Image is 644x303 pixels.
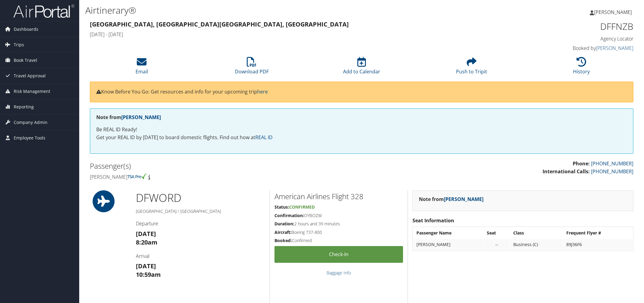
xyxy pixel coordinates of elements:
[510,227,562,238] th: Class
[591,160,633,167] a: [PHONE_NUMBER]
[289,204,315,210] span: Confirmed
[596,45,633,51] a: [PERSON_NAME]
[85,4,454,17] h1: Airtinerary®
[96,88,627,96] p: Know Before You Go: Get resources and info for your upcoming trip
[274,221,403,227] h5: 2 hours and 39 minutes
[136,208,265,214] h5: [GEOGRAPHIC_DATA] / [GEOGRAPHIC_DATA]
[343,60,380,75] a: Add to Calendar
[136,230,156,238] strong: [DATE]
[573,160,590,167] strong: Phone:
[274,213,304,218] strong: Confirmation:
[419,196,483,203] strong: Note from
[590,3,638,21] a: [PERSON_NAME]
[484,227,510,238] th: Seat
[504,35,634,42] h4: Agency Locator
[274,213,403,219] h5: OYBOZW
[14,84,50,99] span: Risk Management
[257,88,268,95] a: here
[96,126,627,141] p: Be REAL ID Ready! Get your REAL ID by [DATE] to board domestic flights. Find out how at
[510,239,562,250] td: Business (C)
[274,238,403,244] h5: Confirmed
[14,37,24,52] span: Trips
[90,20,349,28] strong: [GEOGRAPHIC_DATA], [GEOGRAPHIC_DATA] [GEOGRAPHIC_DATA], [GEOGRAPHIC_DATA]
[14,68,46,83] span: Travel Approval
[274,238,292,243] strong: Booked:
[136,238,157,246] strong: 8:20am
[136,60,148,75] a: Email
[563,239,632,250] td: 89J36F6
[543,168,590,175] strong: International Calls:
[14,53,37,68] span: Book Travel
[136,190,265,206] h1: DFW ORD
[412,217,454,224] strong: Seat Information
[14,22,38,37] span: Dashboards
[504,20,634,33] h1: DFFNZB
[274,191,403,202] h2: American Airlines Flight 328
[274,246,403,263] a: Check-in
[274,229,403,235] h5: Boeing 737-800
[274,229,292,235] strong: Aircraft:
[136,270,161,279] strong: 10:59am
[90,161,357,171] h2: Passenger(s)
[121,114,161,121] a: [PERSON_NAME]
[274,221,294,227] strong: Duration:
[563,227,632,238] th: Frequent Flyer #
[127,174,147,179] img: tsa-precheck.png
[90,31,495,38] h4: [DATE] - [DATE]
[136,262,156,270] strong: [DATE]
[456,60,487,75] a: Push to Tripit
[444,196,483,203] a: [PERSON_NAME]
[235,60,269,75] a: Download PDF
[504,45,634,51] h4: Booked by
[487,242,507,247] div: --
[255,134,273,141] a: REAL ID
[136,253,265,259] h4: Arrival
[14,115,48,130] span: Company Admin
[13,4,74,18] img: airportal-logo.png
[14,130,45,146] span: Employee Tools
[594,9,632,16] span: [PERSON_NAME]
[14,99,34,115] span: Reporting
[413,227,483,238] th: Passenger Name
[573,60,590,75] a: History
[274,204,289,210] strong: Status:
[96,114,161,121] strong: Note from
[591,168,633,175] a: [PHONE_NUMBER]
[136,220,265,227] h4: Departure
[327,270,351,276] a: Baggage Info
[90,174,357,180] h4: [PERSON_NAME]
[413,239,483,250] td: [PERSON_NAME]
